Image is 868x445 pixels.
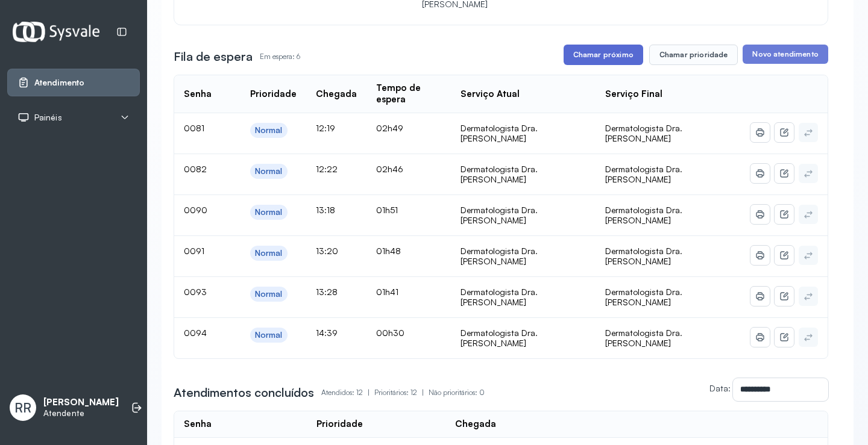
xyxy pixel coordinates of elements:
[564,45,643,65] button: Chamar próximo
[184,164,207,174] span: 0082
[316,419,363,430] div: Prioridade
[260,48,300,65] p: Em espera: 6
[605,89,662,100] div: Serviço Final
[184,246,204,256] span: 0091
[184,328,207,338] span: 0094
[316,164,338,174] span: 12:22
[255,125,283,135] div: Normal
[13,22,99,42] img: Logotipo do estabelecimento
[250,89,297,100] div: Prioridade
[255,248,283,258] div: Normal
[461,205,586,226] div: Dermatologista Dra. [PERSON_NAME]
[316,246,338,256] span: 13:20
[376,205,398,215] span: 01h51
[255,207,283,217] div: Normal
[429,384,485,401] p: Não prioritários: 0
[376,82,441,105] div: Tempo de espera
[461,164,586,185] div: Dermatologista Dra. [PERSON_NAME]
[174,384,314,401] h3: Atendimentos concluídos
[376,123,403,133] span: 02h49
[376,287,398,297] span: 01h41
[174,48,253,65] h3: Fila de espera
[316,205,335,215] span: 13:18
[649,45,738,65] button: Chamar prioridade
[184,89,212,100] div: Senha
[368,388,370,397] span: |
[43,408,119,419] p: Atendente
[461,89,520,100] div: Serviço Atual
[316,328,338,338] span: 14:39
[255,330,283,340] div: Normal
[461,287,586,308] div: Dermatologista Dra. [PERSON_NAME]
[184,205,207,215] span: 0090
[184,123,204,133] span: 0081
[605,287,682,308] span: Dermatologista Dra. [PERSON_NAME]
[255,289,283,299] div: Normal
[255,166,283,176] div: Normal
[605,246,682,267] span: Dermatologista Dra. [PERSON_NAME]
[316,89,357,100] div: Chegada
[374,384,429,401] p: Prioritários: 12
[461,328,586,349] div: Dermatologista Dra. [PERSON_NAME]
[376,328,404,338] span: 00h30
[321,384,374,401] p: Atendidos: 12
[455,419,496,430] div: Chegada
[709,383,731,393] label: Data:
[376,246,401,256] span: 01h48
[605,123,682,144] span: Dermatologista Dra. [PERSON_NAME]
[461,246,586,267] div: Dermatologista Dra. [PERSON_NAME]
[184,419,212,430] div: Senha
[605,164,682,185] span: Dermatologista Dra. [PERSON_NAME]
[316,123,335,133] span: 12:19
[605,205,682,226] span: Dermatologista Dra. [PERSON_NAME]
[422,388,424,397] span: |
[43,397,119,408] p: [PERSON_NAME]
[316,287,338,297] span: 13:28
[461,123,586,144] div: Dermatologista Dra. [PERSON_NAME]
[34,113,62,123] span: Painéis
[184,287,207,297] span: 0093
[34,78,84,88] span: Atendimento
[17,76,130,89] a: Atendimento
[743,45,828,64] button: Novo atendimento
[376,164,403,174] span: 02h46
[605,328,682,349] span: Dermatologista Dra. [PERSON_NAME]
